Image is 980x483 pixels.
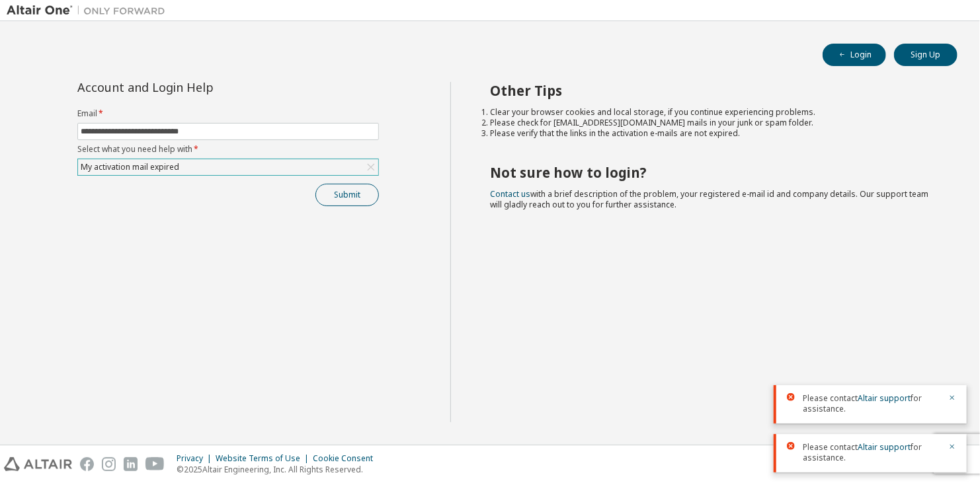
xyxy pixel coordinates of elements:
[145,457,165,471] img: youtube.svg
[491,164,934,181] h2: Not sure how to login?
[894,44,958,66] button: Sign Up
[4,457,72,471] img: altair_logo.svg
[491,188,929,210] span: with a brief description of the problem, your registered e-mail id and company details. Our suppo...
[177,453,216,464] div: Privacy
[313,453,381,464] div: Cookie Consent
[79,160,181,174] div: My activation mail expired
[803,442,940,463] span: Please contact for assistance.
[491,188,531,200] a: Contact us
[823,44,886,66] button: Login
[77,82,319,93] div: Account and Login Help
[858,392,911,404] a: Altair support
[491,128,934,139] li: Please verify that the links in the activation e-mails are not expired.
[102,457,116,471] img: instagram.svg
[803,393,940,414] span: Please contact for assistance.
[216,453,313,464] div: Website Terms of Use
[177,464,381,475] p: © 2025 Altair Engineering, Inc. All Rights Reserved.
[7,4,172,17] img: Altair One
[78,159,378,175] div: My activation mail expired
[491,82,934,99] h2: Other Tips
[491,118,934,128] li: Please check for [EMAIL_ADDRESS][DOMAIN_NAME] mails in your junk or spam folder.
[491,107,934,118] li: Clear your browser cookies and local storage, if you continue experiencing problems.
[77,108,379,119] label: Email
[315,184,379,206] button: Submit
[124,457,138,471] img: linkedin.svg
[858,441,911,453] a: Altair support
[80,457,94,471] img: facebook.svg
[77,144,379,155] label: Select what you need help with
